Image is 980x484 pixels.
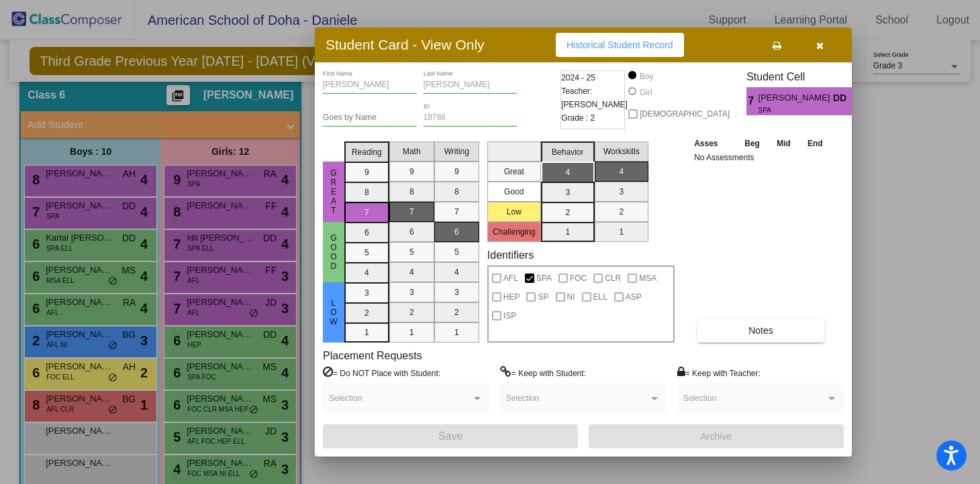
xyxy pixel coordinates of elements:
span: HEP [503,289,520,305]
h3: Student Cell [746,70,863,83]
span: Archive [701,431,732,442]
div: Girl [639,86,652,99]
span: ELL [593,289,607,305]
th: End [799,136,831,151]
span: Good [328,233,340,271]
h3: Student Card - View Only [326,36,485,53]
span: SPA [758,105,824,115]
span: 2024 - 25 [561,71,595,84]
span: Save [438,430,462,442]
th: Asses [691,136,736,151]
label: = Keep with Student: [500,366,586,379]
span: Grade : 2 [561,111,595,125]
span: Low [328,298,340,326]
button: Archive [589,424,844,448]
span: SP [538,289,548,305]
span: ASP [626,289,642,305]
th: Beg [736,136,768,151]
th: Mid [769,136,799,151]
label: Identifiers [487,249,534,261]
span: Teacher: [PERSON_NAME] [561,84,628,111]
input: Enter ID [424,113,518,123]
label: = Keep with Teacher: [677,366,761,379]
button: Historical Student Record [556,33,684,57]
span: [PERSON_NAME] [758,91,833,105]
span: ISP [503,308,516,324]
span: Great [328,168,340,215]
label: = Do NOT Place with Student: [323,366,440,379]
span: 7 [746,93,758,109]
span: AFL [503,270,518,286]
span: NI [567,289,575,305]
span: [DEMOGRAPHIC_DATA] [640,106,730,122]
div: Boy [639,70,654,82]
td: No Assessments [691,151,832,164]
span: DD [833,91,852,105]
input: goes by name [323,113,417,123]
span: CLR [605,270,621,286]
span: MSA [639,270,656,286]
span: 4 [852,93,863,109]
button: Notes [697,318,824,343]
span: Historical Student Record [567,40,673,50]
span: FOC [570,270,587,286]
span: SPA [536,270,552,286]
span: Notes [748,325,773,336]
label: Placement Requests [323,349,422,362]
button: Save [323,424,578,448]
